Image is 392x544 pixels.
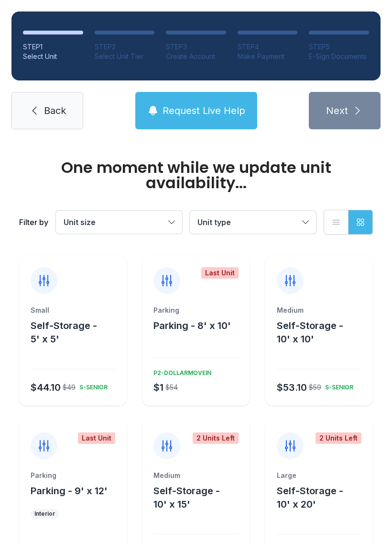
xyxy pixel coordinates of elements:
div: $59 [309,383,321,392]
div: $49 [63,383,76,392]
div: Select Unit Tier [95,52,155,61]
div: P2-DOLLARMOVEIN [150,365,211,377]
span: Self-Storage - 5' x 5' [31,320,97,345]
span: Parking - 9' x 12' [31,485,108,497]
button: Unit size [56,211,182,234]
button: Parking - 8' x 10' [153,319,231,332]
div: $1 [153,381,163,394]
div: Small [31,306,115,315]
span: Unit type [197,217,231,227]
div: STEP 5 [309,42,369,52]
button: Self-Storage - 10' x 10' [277,319,369,346]
div: Interior [34,510,55,518]
div: S-SENIOR [321,380,353,391]
button: Self-Storage - 10' x 20' [277,484,369,511]
div: E-Sign Documents [309,52,369,61]
button: Parking - 9' x 12' [31,484,108,498]
div: S-SENIOR [76,380,108,391]
div: $54 [165,383,178,392]
div: STEP 3 [166,42,226,52]
div: Large [277,471,361,480]
div: Parking [31,471,115,480]
span: Next [326,104,348,117]
div: Filter by [19,216,48,228]
div: Medium [153,471,238,480]
span: Unit size [64,217,96,227]
div: Select Unit [23,52,83,61]
div: $44.10 [31,381,61,394]
div: 2 Units Left [316,432,361,444]
div: Create Account [166,52,226,61]
div: STEP 1 [23,42,83,52]
div: $53.10 [277,381,307,394]
span: Parking - 8' x 10' [153,320,231,331]
span: Back [44,104,66,117]
button: Self-Storage - 5' x 5' [31,319,123,346]
div: 2 Units Left [193,432,239,444]
div: Parking [153,306,238,315]
div: Make Payment [238,52,298,61]
div: Last Unit [201,267,239,279]
div: STEP 2 [95,42,155,52]
button: Self-Storage - 10' x 15' [153,484,246,511]
span: Self-Storage - 10' x 15' [153,485,220,510]
span: Self-Storage - 10' x 20' [277,485,343,510]
button: Unit type [190,211,316,234]
div: Last Unit [78,432,115,444]
div: One moment while we update unit availability... [19,160,373,191]
span: Request Live Help [163,104,245,117]
span: Self-Storage - 10' x 10' [277,320,343,345]
div: Medium [277,306,361,315]
div: STEP 4 [238,42,298,52]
